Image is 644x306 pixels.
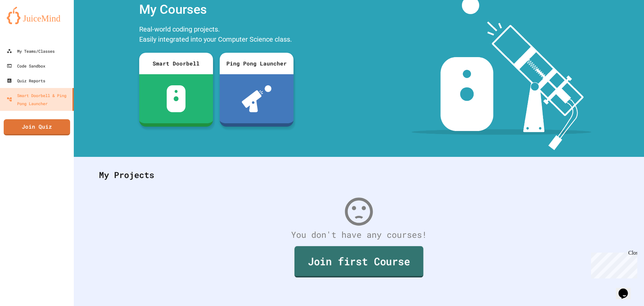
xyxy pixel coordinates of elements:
div: Smart Doorbell & Ping Pong Launcher [7,91,70,107]
div: Real-world coding projects. Easily integrated into your Computer Science class. [136,23,297,48]
iframe: chat widget [588,250,637,278]
div: Code Sandbox [7,62,45,70]
img: logo-orange.svg [7,7,67,24]
div: Quiz Reports [7,77,45,85]
div: Chat with us now!Close [3,3,46,43]
a: Join first Course [294,246,423,277]
div: Ping Pong Launcher [220,53,293,74]
img: sdb-white.svg [167,85,186,112]
div: My Projects [92,162,626,188]
a: Join Quiz [4,119,70,135]
img: ppl-with-ball.png [242,85,272,112]
div: You don't have any courses! [92,228,626,241]
iframe: chat widget [616,279,637,299]
div: My Teams/Classes [7,47,55,55]
div: Smart Doorbell [139,53,213,74]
